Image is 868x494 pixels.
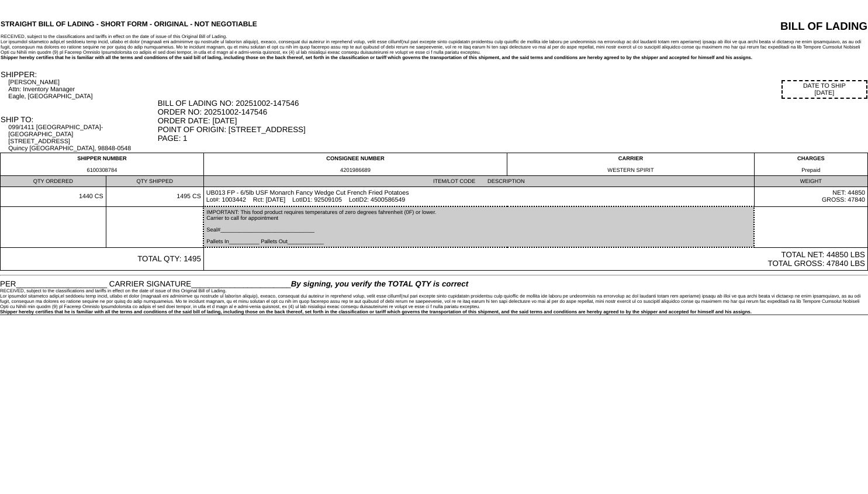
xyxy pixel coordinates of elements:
[507,153,755,176] td: CARRIER
[1,176,106,187] td: QTY ORDERED
[1,247,204,271] td: TOTAL QTY: 1495
[203,247,867,271] td: TOTAL NET: 44850 LBS TOTAL GROSS: 47840 LBS
[158,99,867,143] div: BILL OF LADING NO: 20251002-147546 ORDER NO: 20251002-147546 ORDER DATE: [DATE] POINT OF ORIGIN: ...
[3,167,201,173] div: 6100308784
[206,167,504,173] div: 4201986689
[1,115,157,124] div: SHIP TO:
[754,176,867,187] td: WEIGHT
[291,279,468,288] span: By signing, you verify the TOTAL QTY is correct
[754,187,867,207] td: NET: 44850 GROSS: 47840
[754,153,867,176] td: CHARGES
[203,176,754,187] td: ITEM/LOT CODE DESCRIPTION
[1,153,204,176] td: SHIPPER NUMBER
[757,167,865,173] div: Prepaid
[510,167,752,173] div: WESTERN SPIRIT
[106,187,203,207] td: 1495 CS
[1,187,106,207] td: 1440 CS
[203,206,754,247] td: IMPORTANT: This food product requires temperatures of zero degrees fahrenheit (0F) or lower. Carr...
[203,187,754,207] td: UB013 FP - 6/5lb USF Monarch Fancy Wedge Cut French Fried Potatoes Lot#: 1003442 Rct: [DATE] LotI...
[8,124,156,152] div: 099/1411 [GEOGRAPHIC_DATA]-[GEOGRAPHIC_DATA] [STREET_ADDRESS] Quincy [GEOGRAPHIC_DATA], 98848-0548
[203,153,507,176] td: CONSIGNEE NUMBER
[1,70,157,79] div: SHIPPER:
[106,176,203,187] td: QTY SHIPPED
[635,20,867,33] div: BILL OF LADING
[781,80,867,99] div: DATE TO SHIP [DATE]
[1,55,867,60] div: Shipper hereby certifies that he is familiar with all the terms and conditions of the said bill o...
[8,79,156,100] div: [PERSON_NAME] Attn: Inventory Manager Eagle, [GEOGRAPHIC_DATA]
